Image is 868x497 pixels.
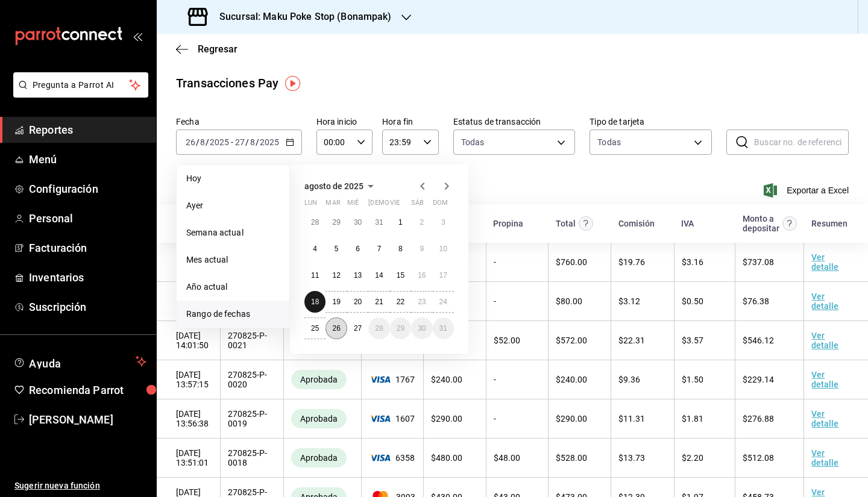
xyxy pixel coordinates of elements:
abbr: 4 de agosto de 2025 [313,245,317,253]
td: 270825-P-0018 [221,439,284,478]
div: IVA [681,219,694,228]
div: Total [556,219,576,228]
td: [DATE] 14:04:36 [157,282,221,321]
td: [DATE] 13:56:38 [157,399,221,439]
div: Transacciones cobradas de manera exitosa. [291,409,347,428]
input: -- [234,137,245,147]
button: 5 de agosto de 2025 [325,238,347,260]
abbr: sábado [411,199,424,211]
span: Mes actual [186,254,280,266]
abbr: 13 de agosto de 2025 [354,271,362,280]
span: Suscripción [29,299,146,315]
span: Semana actual [186,227,280,239]
button: 7 de agosto de 2025 [368,238,389,260]
button: 10 de agosto de 2025 [433,238,454,260]
label: Tipo de tarjeta [590,117,712,126]
abbr: 21 de agosto de 2025 [375,298,383,306]
abbr: domingo [433,199,448,211]
span: Pregunta a Parrot AI [33,79,130,92]
button: 9 de agosto de 2025 [411,238,432,260]
span: $ 737.08 [743,257,774,267]
abbr: 26 de agosto de 2025 [332,324,340,333]
abbr: 7 de agosto de 2025 [377,245,382,253]
span: 1607 [369,414,416,424]
abbr: 18 de agosto de 2025 [311,298,319,306]
span: Menú [29,151,146,167]
span: $ 240.00 [431,375,462,384]
label: Estatus de transacción [453,117,576,126]
span: / [245,137,249,147]
button: Pregunta a Parrot AI [13,72,148,98]
span: Regresar [198,43,237,55]
abbr: 14 de agosto de 2025 [375,271,383,280]
span: $ 276.88 [743,414,774,424]
span: $ 9.36 [618,375,640,384]
span: Inventarios [29,269,146,286]
span: $ 13.73 [618,453,645,463]
span: Rango de fechas [186,308,280,320]
span: $ 76.38 [743,296,769,306]
a: Ver detalle [811,331,838,350]
span: / [196,137,200,147]
span: $ 512.08 [743,453,774,463]
input: -- [250,137,256,147]
button: 2 de agosto de 2025 [411,211,432,233]
span: Personal [29,210,146,227]
button: 6 de agosto de 2025 [347,238,368,260]
span: Reportes [29,122,146,138]
span: Aprobada [295,414,342,424]
td: 270825-P-0021 [221,321,284,360]
button: 31 de julio de 2025 [368,211,389,233]
span: 6358 [369,453,416,463]
abbr: jueves [368,199,439,211]
span: $ 290.00 [431,414,462,424]
button: 13 de agosto de 2025 [347,264,368,286]
abbr: 16 de agosto de 2025 [418,271,426,280]
td: 270825-P-0019 [221,399,284,439]
button: Regresar [176,43,237,55]
td: - [486,360,548,399]
abbr: 28 de agosto de 2025 [375,324,383,333]
svg: Este monto equivale al total pagado por el comensal antes de aplicar Comisión e IVA. [579,216,593,231]
abbr: 8 de agosto de 2025 [398,245,403,253]
abbr: lunes [304,199,317,211]
button: 23 de agosto de 2025 [411,291,432,313]
span: $ 480.00 [431,453,462,463]
abbr: 15 de agosto de 2025 [397,271,404,280]
abbr: martes [325,199,340,211]
span: $ 11.31 [618,414,645,424]
span: $ 48.00 [494,453,520,463]
td: [DATE] 13:57:15 [157,360,221,399]
span: Aprobada [295,453,342,463]
span: $ 3.16 [682,257,703,267]
abbr: 22 de agosto de 2025 [397,298,404,306]
abbr: 31 de julio de 2025 [375,218,383,227]
span: $ 22.31 [618,336,645,345]
td: - [486,243,548,282]
span: 1767 [369,375,416,384]
td: [DATE] 14:01:50 [157,321,221,360]
abbr: miércoles [347,199,359,211]
span: $ 3.12 [618,296,640,306]
div: Transacciones Pay [176,74,278,92]
span: $ 290.00 [556,414,587,424]
abbr: 30 de julio de 2025 [354,218,362,227]
h3: Sucursal: Maku Poke Stop (Bonampak) [210,10,392,24]
span: $ 2.20 [682,453,703,463]
abbr: 2 de agosto de 2025 [420,218,424,227]
button: open_drawer_menu [133,31,142,41]
div: Propina [493,219,523,228]
span: $ 0.50 [682,296,703,306]
a: Ver detalle [811,370,838,389]
label: Hora fin [382,117,438,126]
span: $ 760.00 [556,257,587,267]
abbr: 12 de agosto de 2025 [332,271,340,280]
span: / [206,137,209,147]
abbr: 11 de agosto de 2025 [311,271,319,280]
div: Comisión [618,219,655,228]
button: 28 de julio de 2025 [304,211,325,233]
abbr: 9 de agosto de 2025 [420,245,424,253]
td: 270825-P-0020 [221,360,284,399]
span: $ 3.57 [682,336,703,345]
label: Fecha [176,117,302,126]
